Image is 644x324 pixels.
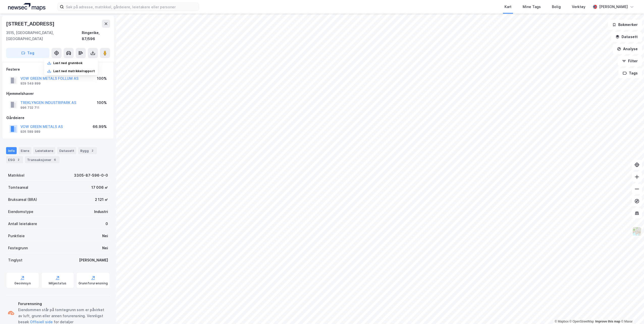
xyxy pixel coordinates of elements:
div: 2 [90,148,95,153]
div: Industri [94,209,108,215]
div: Last ned matrikkelrapport [53,69,95,73]
div: Hjemmelshaver [6,91,110,97]
button: Tags [619,68,642,78]
div: Transaksjoner [25,156,60,163]
div: Antall leietakere [8,221,37,227]
div: Eiere [19,147,31,154]
div: 2 121 ㎡ [95,197,108,203]
div: Kart [504,4,512,10]
div: Miljøstatus [49,281,66,285]
div: Leietakere [33,147,55,154]
div: Bygg [78,147,97,154]
div: 3515, [GEOGRAPHIC_DATA], [GEOGRAPHIC_DATA] [6,30,82,42]
div: Last ned grunnbok [53,61,83,65]
img: logo.a4113a55bc3d86da70a041830d287a7e.svg [8,3,45,11]
button: Tag [6,48,49,58]
div: Festegrunn [8,245,28,251]
iframe: Chat Widget [619,300,644,324]
div: ESG [6,156,23,163]
div: Nei [102,233,108,239]
div: Datasett [57,147,76,154]
div: Festere [6,66,110,72]
div: 6 [52,157,58,162]
div: Bruksareal (BRA) [8,197,37,203]
div: Tomteareal [8,184,28,191]
div: Info [6,147,17,154]
a: Mapbox [555,320,569,323]
div: 996 732 711 [20,106,39,110]
div: 2 [16,157,21,162]
div: Eiendomstype [8,209,33,215]
a: OpenStreetMap [570,320,594,323]
div: 3305-87-596-0-0 [74,172,108,178]
button: Bokmerker [608,20,642,30]
img: Z [632,227,642,236]
div: [PERSON_NAME] [599,4,628,10]
div: Tinglyst [8,257,22,263]
div: 929 549 899 [20,82,41,86]
input: Søk på adresse, matrikkel, gårdeiere, leietakere eller personer [64,3,199,11]
div: Grunnforurensning [78,281,108,285]
div: Verktøy [572,4,585,10]
div: Gårdeiere [6,115,110,121]
div: Mine Tags [523,4,541,10]
div: Ringerike, 87/596 [82,30,110,42]
div: 926 589 989 [20,130,40,134]
div: 100% [97,100,107,106]
button: Filter [618,56,642,66]
a: Improve this map [595,320,620,323]
div: 100% [97,75,107,82]
div: Bolig [552,4,561,10]
button: Analyse [613,44,642,54]
div: Forurensning [18,301,108,307]
div: [STREET_ADDRESS] [6,20,56,28]
div: 17 006 ㎡ [91,184,108,191]
div: Nei [102,245,108,251]
div: Punktleie [8,233,25,239]
div: Matrikkel [8,172,24,178]
button: Datasett [611,32,642,42]
div: 66.99% [93,124,107,130]
div: Geoinnsyn [14,281,31,285]
div: [PERSON_NAME] [79,257,108,263]
div: 0 [105,221,108,227]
